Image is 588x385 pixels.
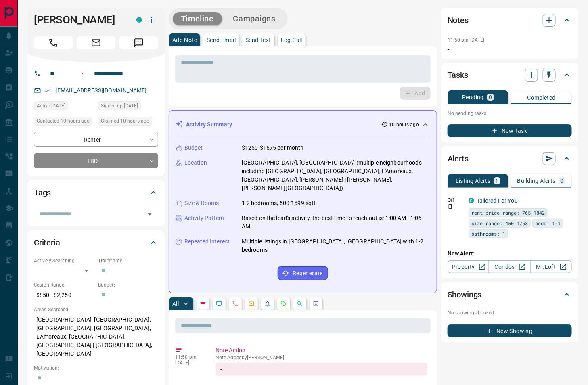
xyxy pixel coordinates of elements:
[535,219,561,227] span: beds: 1-1
[34,233,158,252] div: Criteria
[448,45,572,54] p: -
[278,266,328,280] button: Regenerate
[448,10,572,30] div: Notes
[216,301,222,307] svg: Lead Browsing Activity
[44,88,50,94] svg: Email Verified
[34,183,158,202] div: Tags
[34,117,94,128] div: Mon Oct 13 2025
[527,95,556,100] p: Completed
[245,37,271,43] p: Send Text
[264,301,271,307] svg: Listing Alerts
[184,159,207,167] p: Location
[448,288,482,301] h2: Showings
[448,149,572,168] div: Alerts
[186,120,232,129] p: Activity Summary
[281,37,302,43] p: Log Call
[225,12,284,25] button: Campaigns
[184,237,230,246] p: Repeated Interest
[207,37,236,43] p: Send Email
[469,198,474,203] div: condos.ca
[216,346,427,355] p: Note Action
[34,364,158,372] p: Motivation:
[184,199,219,207] p: Size & Rooms
[530,260,572,273] a: Mr.Loft
[175,354,203,360] p: 11:50 pm
[34,289,94,302] p: $850 - $2,250
[56,87,147,94] a: [EMAIL_ADDRESS][DOMAIN_NAME]
[184,214,224,222] p: Activity Pattern
[200,301,206,307] svg: Notes
[34,257,94,264] p: Actively Searching:
[496,178,499,184] p: 1
[101,102,138,110] span: Signed up [DATE]
[119,36,158,49] span: Message
[34,306,158,313] p: Areas Searched:
[448,37,485,43] p: 11:50 pm [DATE]
[37,117,90,125] span: Contacted 10 hours ago
[34,186,51,199] h2: Tags
[34,13,124,26] h1: [PERSON_NAME]
[297,301,303,307] svg: Opportunities
[34,153,158,168] div: TBD
[77,69,87,78] button: Open
[98,257,158,264] p: Timeframe:
[176,117,430,132] div: Activity Summary10 hours ago
[456,178,491,184] p: Listing Alerts
[448,69,468,82] h2: Tasks
[242,237,430,254] p: Multiple listings in [GEOGRAPHIC_DATA], [GEOGRAPHIC_DATA] with 1-2 bedrooms
[77,36,115,49] span: Email
[242,199,316,207] p: 1-2 bedrooms, 500-1599 sqft
[561,178,564,184] p: 0
[477,197,518,204] a: Tailored For You
[448,152,469,165] h2: Alerts
[471,230,505,238] span: bathrooms: 1
[172,301,179,307] p: All
[173,12,222,25] button: Timeline
[34,101,94,113] div: Sat Aug 23 2025
[448,249,572,258] p: New Alert:
[232,301,239,307] svg: Calls
[462,94,484,100] p: Pending
[34,132,158,147] div: Renter
[448,14,469,27] h2: Notes
[389,121,419,128] p: 10 hours ago
[184,144,203,152] p: Budget
[34,313,158,360] p: [GEOGRAPHIC_DATA], [GEOGRAPHIC_DATA], [GEOGRAPHIC_DATA], [GEOGRAPHIC_DATA], L'Amoreaux, [GEOGRAPH...
[448,309,572,316] p: No showings booked
[101,117,149,125] span: Claimed 10 hours ago
[34,281,94,289] p: Search Range:
[489,94,492,100] p: 0
[448,204,453,209] svg: Push Notification Only
[216,363,427,376] div: -
[448,65,572,85] div: Tasks
[242,144,304,152] p: $1250-$1675 per month
[136,17,142,23] div: condos.ca
[175,360,203,366] p: [DATE]
[448,260,489,273] a: Property
[172,37,197,43] p: Add Note
[34,36,73,49] span: Call
[34,236,60,249] h2: Criteria
[471,219,528,227] span: size range: 450,1758
[248,301,255,307] svg: Emails
[471,209,545,217] span: rent price range: 765,1842
[242,159,430,192] p: [GEOGRAPHIC_DATA], [GEOGRAPHIC_DATA] (multiple neighbourhoods including [GEOGRAPHIC_DATA], [GEOGR...
[448,324,572,337] button: New Showing
[242,214,430,231] p: Based on the lead's activity, the best time to reach out is: 1:00 AM - 1:06 AM
[144,209,155,220] button: Open
[98,117,158,128] div: Mon Oct 13 2025
[216,355,427,360] p: Note Added by [PERSON_NAME]
[517,178,556,184] p: Building Alerts
[37,102,65,110] span: Active [DATE]
[98,281,158,289] p: Budget:
[313,301,319,307] svg: Agent Actions
[489,260,530,273] a: Condos
[448,124,572,137] button: New Task
[448,285,572,304] div: Showings
[448,197,464,204] p: Off
[448,107,572,119] p: No pending tasks
[280,301,287,307] svg: Requests
[98,101,158,113] div: Thu Aug 07 2025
